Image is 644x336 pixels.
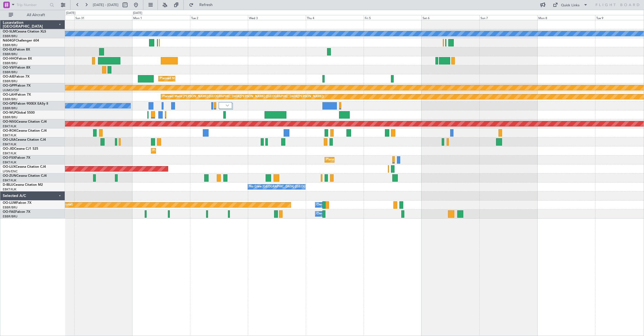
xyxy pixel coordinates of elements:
[537,15,595,20] div: Mon 8
[226,104,229,107] img: arrow-gray.svg
[3,93,31,96] a: OO-LAHFalcon 7X
[3,106,17,110] a: EBBR/BRU
[3,147,38,151] a: OO-JIDCessna CJ1 525
[17,1,48,9] input: Trip Number
[3,201,16,205] span: OO-LUM
[3,174,16,178] span: OO-ZUN
[3,30,46,33] a: OO-SLMCessna Citation XLS
[3,210,30,214] a: OO-FAEFalcon 7X
[3,111,16,114] span: OO-WLP
[3,138,16,142] span: OO-LXA
[3,201,31,205] a: OO-LUMFalcon 7X
[3,57,32,60] a: OO-HHOFalcon 8X
[3,183,43,187] a: D-IBLUCessna Citation M2
[132,15,190,20] div: Mon 1
[3,129,16,132] span: OO-ROK
[3,34,17,38] a: EBBR/BRU
[153,147,216,155] div: Planned Maint Kortrijk-[GEOGRAPHIC_DATA]
[3,97,17,101] a: EBBR/BRU
[3,84,31,87] a: OO-GPPFalcon 7X
[479,15,537,20] div: Sun 7
[3,57,17,60] span: OO-HHO
[3,52,17,56] a: EBBR/BRU
[249,183,341,191] div: No Crew [GEOGRAPHIC_DATA] ([GEOGRAPHIC_DATA] National)
[3,39,39,42] a: N604GFChallenger 604
[3,205,17,210] a: EBBR/BRU
[306,15,364,20] div: Thu 4
[3,120,47,123] a: OO-NSGCessna Citation CJ4
[3,75,14,78] span: OO-AIE
[3,142,16,146] a: EBKT/KJK
[3,156,15,160] span: OO-FSX
[195,3,218,7] span: Refresh
[3,115,17,119] a: EBBR/BRU
[326,156,390,164] div: Planned Maint Kortrijk-[GEOGRAPHIC_DATA]
[3,124,16,128] a: EBKT/KJK
[3,102,16,105] span: OO-GPE
[3,43,17,47] a: EBBR/BRU
[364,15,422,20] div: Fri 5
[190,15,248,20] div: Tue 2
[3,84,16,87] span: OO-GPP
[3,48,30,51] a: OO-ELKFalcon 8X
[133,11,142,16] div: [DATE]
[3,75,29,78] a: OO-AIEFalcon 7X
[561,3,580,8] div: Quick Links
[3,111,35,114] a: OO-WLPGlobal 5500
[3,187,16,191] a: EBKT/KJK
[3,70,17,74] a: EBBR/BRU
[550,1,590,9] button: Quick Links
[317,210,354,218] div: Owner Melsbroek Air Base
[3,160,16,164] a: EBKT/KJK
[93,2,118,7] span: [DATE] - [DATE]
[3,214,17,219] a: EBBR/BRU
[186,1,219,9] button: Refresh
[3,93,16,96] span: OO-LAH
[317,201,354,209] div: Owner Melsbroek Air Base
[3,151,16,155] a: EBKT/KJK
[3,165,46,169] a: OO-LUXCessna Citation CJ4
[3,210,15,214] span: OO-FAE
[3,174,47,178] a: OO-ZUNCessna Citation CJ4
[3,66,15,69] span: OO-VSF
[160,75,246,83] div: Planned Maint [GEOGRAPHIC_DATA] ([GEOGRAPHIC_DATA])
[3,169,18,173] a: LFSN/ENC
[248,15,306,20] div: Wed 3
[3,183,13,187] span: D-IBLU
[6,11,59,19] button: All Aircraft
[162,93,324,101] div: Planned Maint [PERSON_NAME]-[GEOGRAPHIC_DATA][PERSON_NAME] ([GEOGRAPHIC_DATA][PERSON_NAME])
[3,66,30,69] a: OO-VSFFalcon 8X
[3,129,47,132] a: OO-ROKCessna Citation CJ4
[3,102,48,105] a: OO-GPEFalcon 900EX EASy II
[3,39,16,42] span: N604GF
[3,120,16,123] span: OO-NSG
[3,165,16,169] span: OO-LUX
[3,133,16,137] a: EBKT/KJK
[422,15,479,20] div: Sat 6
[3,48,15,51] span: OO-ELK
[14,13,58,17] span: All Aircraft
[3,156,30,160] a: OO-FSXFalcon 7X
[66,11,75,16] div: [DATE]
[3,79,17,83] a: EBBR/BRU
[3,30,16,33] span: OO-SLM
[3,138,46,142] a: OO-LXACessna Citation CJ4
[3,88,19,92] a: UUMO/OSF
[3,178,16,182] a: EBKT/KJK
[3,147,14,151] span: OO-JID
[74,15,132,20] div: Sun 31
[3,61,17,65] a: EBBR/BRU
